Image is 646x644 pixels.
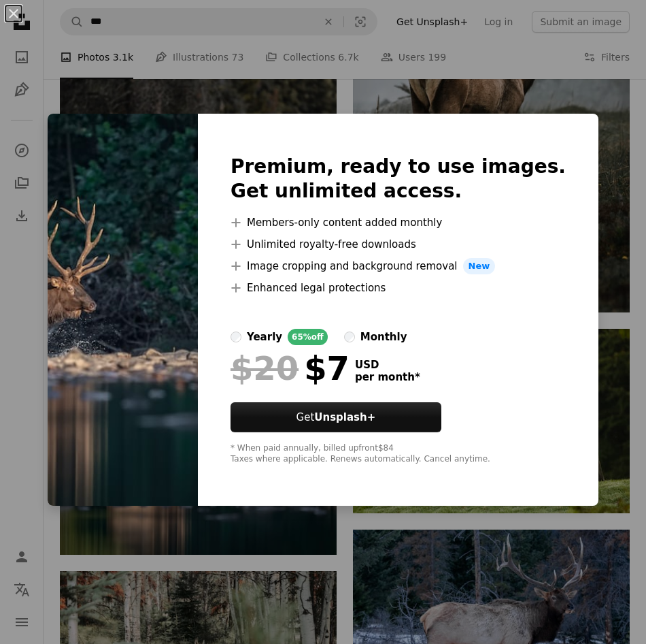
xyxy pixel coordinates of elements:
[355,371,420,383] span: per month *
[231,402,441,432] button: GetUnsplash+
[48,114,198,506] img: premium_photo-1664299405001-84bab9a6e629
[355,359,420,371] span: USD
[231,443,566,465] div: * When paid annually, billed upfront $84 Taxes where applicable. Renews automatically. Cancel any...
[231,155,566,204] h2: Premium, ready to use images. Get unlimited access.
[360,329,407,345] div: monthly
[344,332,355,342] input: monthly
[314,411,375,423] strong: Unsplash+
[247,329,282,345] div: yearly
[463,258,496,274] span: New
[231,351,350,386] div: $7
[231,332,241,342] input: yearly65%off
[231,236,566,253] li: Unlimited royalty-free downloads
[231,280,566,296] li: Enhanced legal protections
[231,351,299,386] span: $20
[288,329,328,345] div: 65% off
[231,258,566,274] li: Image cropping and background removal
[231,214,566,231] li: Members-only content added monthly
